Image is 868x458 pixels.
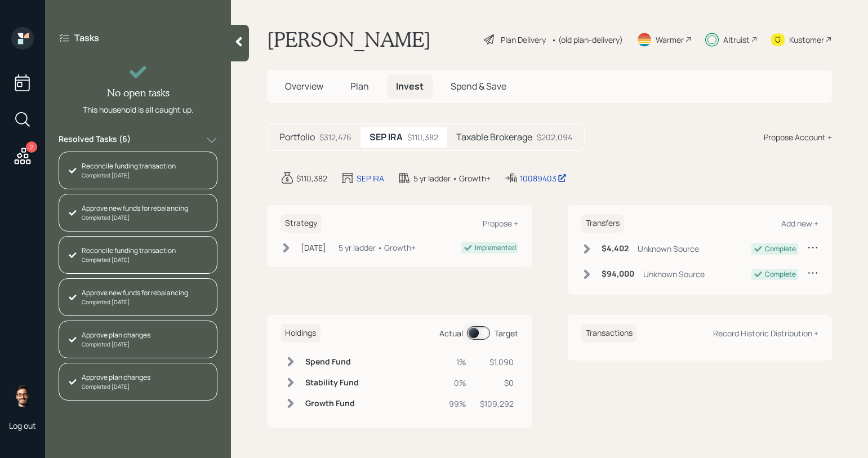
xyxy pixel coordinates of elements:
div: Record Historic Distribution + [713,328,818,339]
div: Approve plan changes [82,372,150,383]
div: $202,094 [537,131,572,143]
div: Reconcile funding transaction [82,161,176,171]
div: Propose Account + [764,131,832,143]
label: Tasks [74,32,99,44]
h5: SEP IRA [370,132,403,143]
div: $1,090 [480,356,514,368]
h6: $94,000 [602,269,634,279]
div: 2 [26,141,37,153]
div: $312,476 [319,131,351,143]
h6: Transfers [581,214,624,233]
h5: Portfolio [279,132,315,143]
div: Completed [DATE] [82,171,176,180]
div: • (old plan-delivery) [551,34,623,46]
h6: Holdings [281,324,321,343]
div: Altruist [723,34,750,46]
div: Warmer [656,34,684,46]
div: Propose + [483,218,518,229]
h6: Stability Fund [305,378,359,388]
div: Unknown Source [638,243,699,255]
div: Completed [DATE] [82,340,150,349]
h4: No open tasks [107,87,170,99]
div: $109,292 [480,398,514,410]
span: Spend & Save [451,80,506,92]
div: 99% [449,398,466,410]
label: Resolved Tasks ( 6 ) [59,134,131,147]
div: Completed [DATE] [82,383,150,391]
div: 5 yr ladder • Growth+ [413,172,491,184]
h6: Transactions [581,324,637,343]
h6: Strategy [281,214,322,233]
div: 0% [449,377,466,389]
div: Add new + [781,218,818,229]
div: Completed [DATE] [82,214,188,222]
div: $110,382 [296,172,327,184]
div: SEP IRA [357,172,384,184]
div: Unknown Source [643,268,705,280]
div: Completed [DATE] [82,256,176,264]
h6: $4,402 [602,244,629,254]
div: 5 yr ladder • Growth+ [339,242,416,254]
h6: Growth Fund [305,399,359,408]
div: [DATE] [301,242,326,254]
div: Implemented [475,243,516,253]
span: Invest [396,80,424,92]
div: $0 [480,377,514,389]
div: Actual [439,327,463,339]
div: Kustomer [789,34,824,46]
h6: Spend Fund [305,357,359,367]
div: Target [495,327,518,339]
div: 10089403 [520,172,567,184]
div: Complete [765,244,796,254]
span: Overview [285,80,323,92]
div: Complete [765,269,796,279]
div: Plan Delivery [501,34,546,46]
img: sami-boghos-headshot.png [11,384,34,407]
div: $110,382 [407,131,438,143]
div: Approve plan changes [82,330,150,340]
span: Plan [350,80,369,92]
div: Approve new funds for rebalancing [82,288,188,298]
div: 1% [449,356,466,368]
div: Reconcile funding transaction [82,246,176,256]
div: Completed [DATE] [82,298,188,306]
h1: [PERSON_NAME] [267,27,431,52]
div: Approve new funds for rebalancing [82,203,188,214]
h5: Taxable Brokerage [456,132,532,143]
div: Log out [9,420,36,431]
div: This household is all caught up. [83,104,194,115]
